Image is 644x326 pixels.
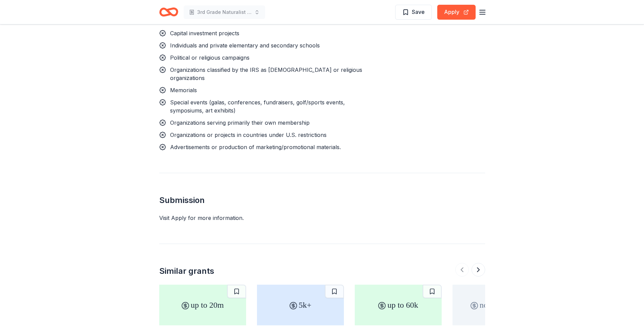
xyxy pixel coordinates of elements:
span: Individuals and private elementary and secondary schools [170,42,320,49]
span: Memorials [170,87,197,94]
h2: Submission [159,195,485,206]
button: Save [395,5,432,20]
span: Special events (galas, conferences, fundraisers, golf/sports events, symposiums, art exhibits) [170,99,345,114]
div: Visit Apply for more information. [159,214,485,222]
span: Advertisements or production of marketing/promotional materials. [170,144,341,150]
button: Apply [437,5,476,20]
div: Similar grants [159,266,214,277]
a: Home [159,4,178,20]
div: 5k+ [257,285,344,325]
button: 3rd Grade Naturalist Program [184,5,265,19]
div: up to 60k [355,285,442,325]
span: Capital investment projects [170,30,239,37]
div: not specified [453,285,539,325]
span: Political or religious campaigns [170,54,250,61]
span: Organizations classified by the IRS as [DEMOGRAPHIC_DATA] or religious organizations [170,66,362,81]
span: 3rd Grade Naturalist Program [197,8,252,16]
span: Organizations serving primarily their own membership [170,119,310,126]
span: Save [412,7,425,16]
span: Organizations or projects in countries under U.S. restrictions [170,131,327,138]
div: up to 20m [159,285,246,325]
